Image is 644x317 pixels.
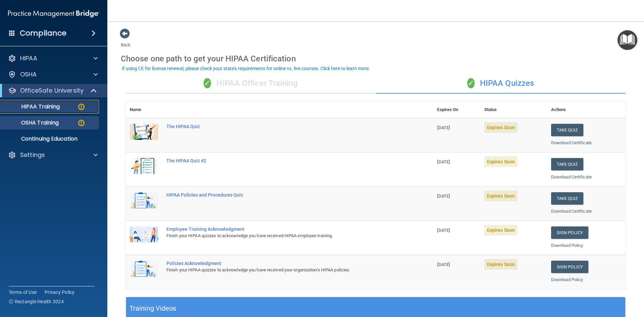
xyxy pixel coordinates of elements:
[551,174,592,179] a: Download Certificate
[551,277,583,282] a: Download Policy
[20,29,66,38] h4: Compliance
[551,226,588,239] a: Sign Policy
[437,194,450,199] span: [DATE]
[4,103,60,110] p: HIPAA Training
[8,151,98,159] a: Settings
[126,102,162,118] th: Name
[20,54,37,62] p: HIPAA
[484,156,518,167] span: Expires Soon
[45,289,75,296] a: Privacy Policy
[551,209,592,214] a: Download Certificate
[77,103,86,111] img: warning-circle.0cc9ac19.png
[166,266,399,274] div: Finish your HIPAA quizzes to acknowledge you have received your organization’s HIPAA policies.
[437,125,450,130] span: [DATE]
[166,124,399,129] div: The HIPAA Quiz
[8,70,98,78] a: OSHA
[20,70,37,78] p: OSHA
[551,261,588,273] a: Sign Policy
[20,151,45,159] p: Settings
[9,289,37,296] a: Terms of Use
[376,73,626,94] div: HIPAA Quizzes
[437,262,450,267] span: [DATE]
[551,243,583,248] a: Download Policy
[129,303,176,314] h5: Training Videos
[484,225,518,235] span: Expires Soon
[551,158,583,170] button: Take Quiz
[166,192,399,198] div: HIPAA Policies and Procedures Quiz
[484,191,518,201] span: Expires Soon
[547,102,626,118] th: Actions
[484,259,518,270] span: Expires Soon
[166,226,399,232] div: Employee Training Acknowledgment
[467,78,475,88] span: ✓
[618,30,637,50] button: Open Resource Center
[437,228,450,233] span: [DATE]
[166,232,399,240] div: Finish your HIPAA quizzes to acknowledge you have received HIPAA employee training.
[122,66,370,71] div: If using CE for license renewal, please check your state's requirements for online vs. live cours...
[121,49,631,68] div: Choose one path to get your HIPAA Certification
[8,87,97,95] a: OfficeSafe University
[4,136,96,142] p: Continuing Education
[4,119,59,126] p: OSHA Training
[437,159,450,164] span: [DATE]
[8,54,98,62] a: HIPAA
[551,192,583,205] button: Take Quiz
[8,7,99,20] img: PMB logo
[551,140,592,145] a: Download Certificate
[121,65,371,72] button: If using CE for license renewal, please check your state's requirements for online vs. live cours...
[166,158,399,163] div: The HIPAA Quiz #2
[126,73,376,94] div: HIPAA Officer Training
[77,119,86,127] img: warning-circle.0cc9ac19.png
[433,102,480,118] th: Expires On
[204,78,211,88] span: ✓
[20,87,84,95] p: OfficeSafe University
[121,34,130,47] a: Back
[166,261,399,266] div: Policies Acknowledgment
[480,102,547,118] th: Status
[9,298,64,305] span: Ⓒ Rectangle Health 2024
[484,122,518,133] span: Expires Soon
[551,124,583,136] button: Take Quiz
